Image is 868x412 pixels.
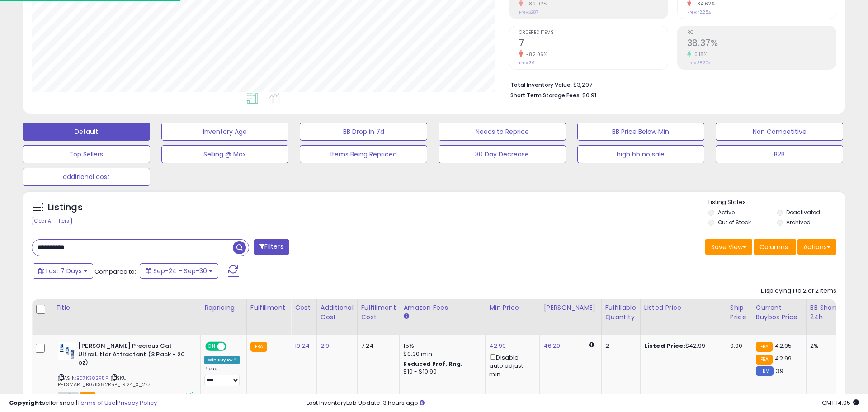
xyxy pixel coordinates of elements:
[403,313,409,321] small: Amazon Fees.
[46,266,82,275] span: Last 7 Days
[687,30,836,35] span: ROI
[76,374,108,382] a: B07K382R5P
[519,30,668,35] span: Ordered Items
[58,392,79,400] span: All listings currently available for purchase on Amazon
[716,123,843,141] button: Non Competitive
[756,303,802,322] div: Current Buybox Price
[756,366,774,376] small: FBM
[361,342,393,350] div: 7.24
[300,123,427,141] button: BB Drop in 7d
[489,341,506,350] a: 42.99
[797,239,836,255] button: Actions
[708,198,845,207] p: Listing States:
[644,341,685,350] b: Listed Price:
[510,91,581,99] b: Short Term Storage Fees:
[161,123,289,141] button: Inventory Age
[519,60,535,66] small: Prev: 39
[58,342,193,399] div: ASIN:
[605,342,633,350] div: 2
[543,303,597,313] div: [PERSON_NAME]
[250,342,267,352] small: FBA
[786,218,811,226] label: Archived
[718,208,735,216] label: Active
[523,51,547,58] small: -82.05%
[117,398,157,407] a: Privacy Policy
[80,392,95,400] span: FBA
[759,242,788,251] span: Columns
[716,145,843,163] button: B2B
[644,303,722,313] div: Listed Price
[403,350,478,358] div: $0.30 min
[776,367,783,375] span: 39
[206,343,217,350] span: ON
[295,303,313,313] div: Cost
[78,342,188,369] b: [PERSON_NAME] Precious Cat Ultra Litter Attractant (3 Pack - 20 oz)
[730,303,748,322] div: Ship Price
[786,208,820,216] label: Deactivated
[691,0,715,7] small: -84.62%
[140,263,218,279] button: Sep-24 - Sep-30
[161,145,289,163] button: Selling @ Max
[582,91,596,99] span: $0.91
[204,366,240,386] div: Preset:
[687,60,711,66] small: Prev: 38.30%
[754,239,796,255] button: Columns
[403,303,481,313] div: Amazon Fees
[58,342,76,360] img: 41dJX5W5qDL._SL40_.jpg
[300,145,427,163] button: Items Being Repriced
[9,399,157,407] div: seller snap | |
[775,341,792,350] span: 42.95
[718,218,751,226] label: Out of Stock
[225,343,240,350] span: OFF
[48,201,83,214] h5: Listings
[691,51,708,58] small: 0.18%
[295,341,310,350] a: 19.24
[33,263,93,279] button: Last 7 Days
[510,81,572,89] b: Total Inventory Value:
[56,303,197,313] div: Title
[810,342,840,350] div: 2%
[94,267,136,276] span: Compared to:
[687,9,711,15] small: Prev: 42.25%
[32,217,72,225] div: Clear All Filters
[810,303,843,322] div: BB Share 24h.
[761,287,836,295] div: Displaying 1 to 2 of 2 items
[543,341,560,350] a: 46.20
[605,303,637,322] div: Fulfillable Quantity
[58,374,151,388] span: | SKU: PETSMART_B07K382R5P_19.24_X_277
[577,145,705,163] button: high bb no sale
[403,368,478,376] div: $10 - $10.90
[519,38,668,50] h2: 7
[705,239,752,255] button: Save View
[254,239,289,255] button: Filters
[77,398,116,407] a: Terms of Use
[250,303,287,313] div: Fulfillment
[523,0,547,7] small: -82.02%
[439,145,566,163] button: 30 Day Decrease
[644,342,719,350] div: $42.99
[403,360,462,368] b: Reduced Prof. Rng.
[204,303,243,313] div: Repricing
[321,303,354,322] div: Additional Cost
[822,398,859,407] span: 2025-10-8 14:05 GMT
[361,303,396,322] div: Fulfillment Cost
[204,356,240,364] div: Win BuyBox *
[756,355,773,365] small: FBA
[403,342,478,350] div: 15%
[153,266,207,275] span: Sep-24 - Sep-30
[510,79,830,90] li: $3,297
[23,145,150,163] button: Top Sellers
[577,123,705,141] button: BB Price Below Min
[23,168,150,186] button: additional cost
[307,399,859,407] div: Last InventoryLab Update: 3 hours ago.
[730,342,745,350] div: 0.00
[9,398,42,407] strong: Copyright
[23,123,150,141] button: Default
[321,341,331,350] a: 2.91
[439,123,566,141] button: Needs to Reprice
[687,38,836,50] h2: 38.37%
[775,354,792,363] span: 42.99
[519,9,538,15] small: Prev: $287
[489,303,536,313] div: Min Price
[489,352,533,379] div: Disable auto adjust min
